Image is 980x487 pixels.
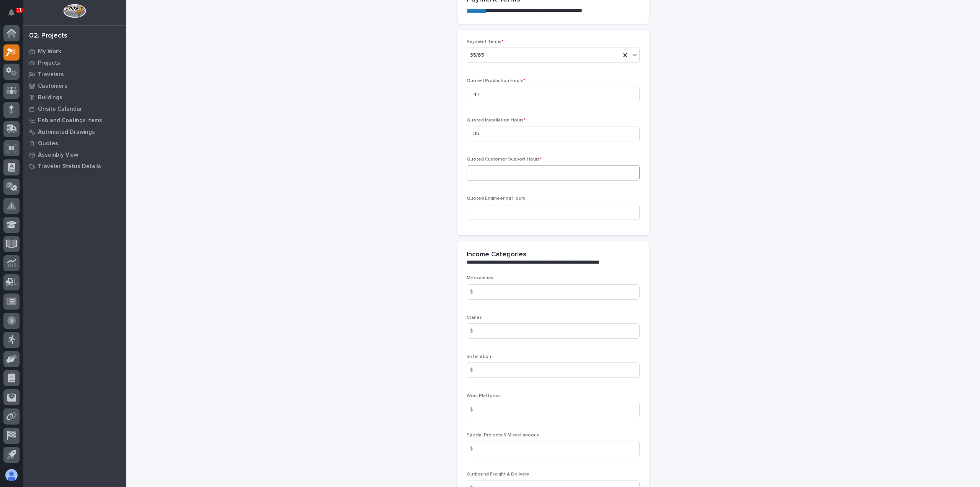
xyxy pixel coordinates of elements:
[467,402,482,417] div: $
[467,323,482,339] div: $
[467,157,542,162] span: Quoted Customer Support Hours
[38,106,82,113] p: Onsite Calendar
[23,92,126,103] a: Buildings
[23,46,126,57] a: My Work
[467,433,539,438] span: Special Projects & Miscellaneous
[10,9,20,21] div: Notifications11
[467,472,529,477] span: Outbound Freight & Delivery
[38,48,61,55] p: My Work
[38,71,64,78] p: Travelers
[23,103,126,115] a: Onsite Calendar
[38,117,102,124] p: Fab and Coatings Items
[38,60,60,67] p: Projects
[38,140,58,147] p: Quotes
[63,4,86,18] img: Workspace Logo
[470,51,484,59] span: 35/65
[467,79,525,83] span: Quoted Production Hours
[23,57,126,69] a: Projects
[38,83,67,90] p: Customers
[467,251,526,259] h2: Income Categories
[467,284,482,300] div: $
[467,394,501,398] span: Work Platforms
[467,362,482,378] div: $
[23,161,126,172] a: Traveler Status Details
[467,39,503,44] span: Payment Terms
[23,80,126,92] a: Customers
[38,152,78,159] p: Assembly View
[3,5,20,21] button: Notifications
[3,467,20,483] button: users-avatar
[38,163,101,170] p: Traveler Status Details
[23,149,126,161] a: Assembly View
[467,276,493,280] span: Mezzanines
[467,441,482,456] div: $
[467,354,491,359] span: Installation
[467,118,526,123] span: Quoted Installation Hours
[29,32,67,40] div: 02. Projects
[467,315,482,320] span: Cranes
[17,7,22,13] p: 11
[23,126,126,138] a: Automated Drawings
[23,69,126,80] a: Travelers
[23,138,126,149] a: Quotes
[38,94,62,101] p: Buildings
[467,196,525,201] span: Quoted Engineering Hours
[23,115,126,126] a: Fab and Coatings Items
[38,129,95,136] p: Automated Drawings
